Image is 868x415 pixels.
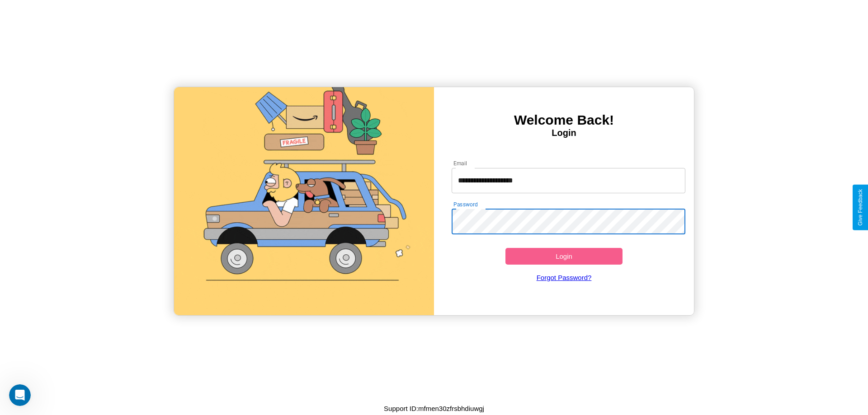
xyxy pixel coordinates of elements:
a: Forgot Password? [447,265,681,290]
p: Support ID: mfmen30zfrsbhdiuwgj [384,402,484,415]
h3: Welcome Back! [434,112,694,128]
iframe: Intercom live chat [9,384,31,406]
img: gif [174,87,434,315]
h4: Login [434,128,694,138]
div: Give Feedback [857,189,863,226]
label: Password [453,201,477,208]
label: Email [453,159,467,167]
button: Login [505,248,623,265]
